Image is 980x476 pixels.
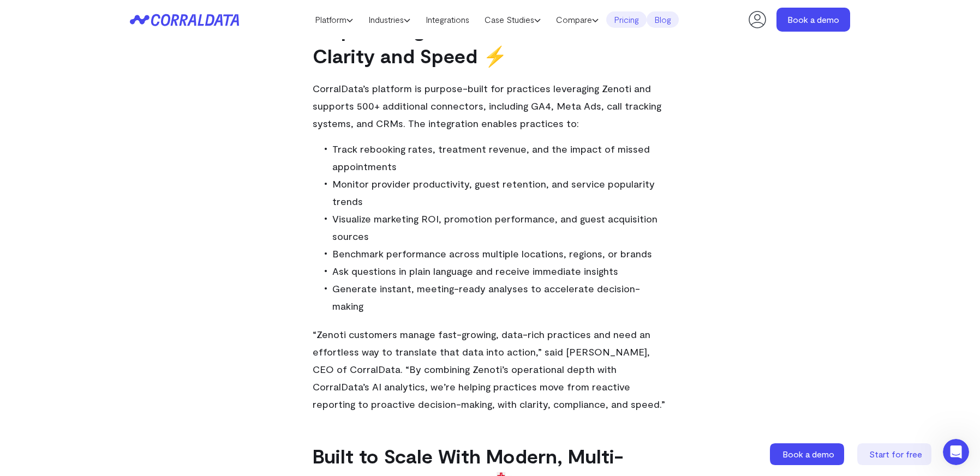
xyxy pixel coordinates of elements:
[477,11,548,28] a: Case Studies
[776,8,850,32] a: Book a demo
[313,82,661,129] span: CorralData’s platform is purpose-built for practices leveraging Zenoti and supports 500+ addition...
[782,449,834,459] span: Book a demo
[332,178,655,207] span: Monitor provider productivity, guest retention, and service popularity trends
[361,11,418,28] a: Industries
[313,17,628,67] b: Empowering Zenoti Practices With Clarity and Speed ⚡
[770,443,846,465] a: Book a demo
[418,11,477,28] a: Integrations
[307,11,361,28] a: Platform
[647,11,679,28] a: Blog
[332,213,658,242] span: Visualize marketing ROI, promotion performance, and guest acquisition sources
[332,248,652,260] span: Benchmark performance across multiple locations, regions, or brands
[332,265,618,277] span: Ask questions in plain language and receive immediate insights
[869,449,922,459] span: Start for free
[332,143,650,172] span: Track rebooking rates, treatment revenue, and the impact of missed appointments
[548,11,606,28] a: Compare
[606,11,647,28] a: Pricing
[313,328,665,410] span: “Zenoti customers manage fast-growing, data-rich practices and need an effortless way to translat...
[332,282,640,312] span: Generate instant, meeting-ready analyses to accelerate decision-making
[857,443,934,465] a: Start for free
[943,439,969,465] iframe: Intercom live chat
